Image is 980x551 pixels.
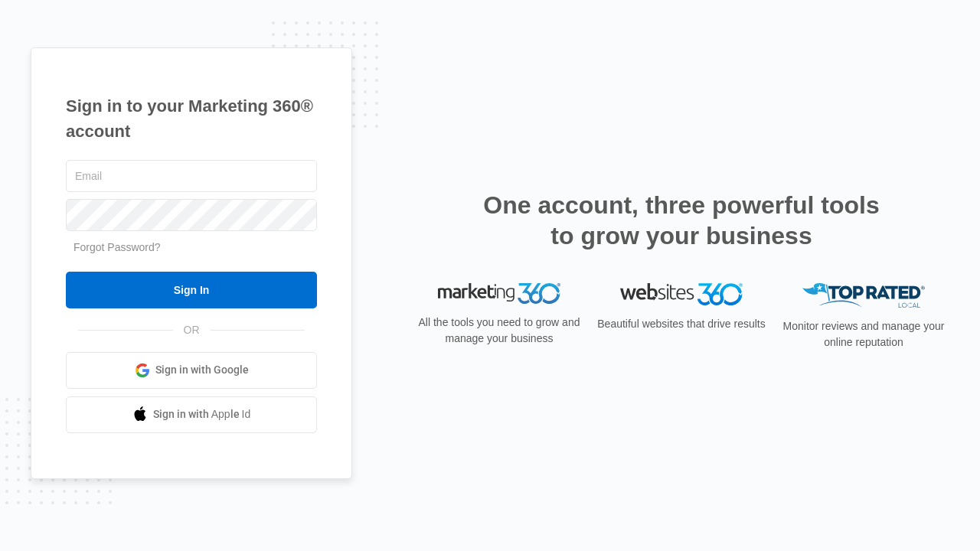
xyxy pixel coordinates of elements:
[802,283,925,308] img: Top Rated Local
[66,352,317,389] a: Sign in with Google
[66,396,317,433] a: Sign in with Apple Id
[413,315,585,347] p: All the tools you need to grow and manage your business
[778,318,949,350] p: Monitor reviews and manage your online reputation
[66,160,317,192] input: Email
[155,362,249,378] span: Sign in with Google
[173,322,211,338] span: OR
[66,272,317,308] input: Sign In
[479,190,884,251] h2: One account, three powerful tools to grow your business
[438,283,560,305] img: Marketing 360
[153,406,251,422] span: Sign in with Apple Id
[620,283,743,305] img: Websites 360
[66,93,317,144] h1: Sign in to your Marketing 360® account
[73,241,161,253] a: Forgot Password?
[596,316,767,332] p: Beautiful websites that drive results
